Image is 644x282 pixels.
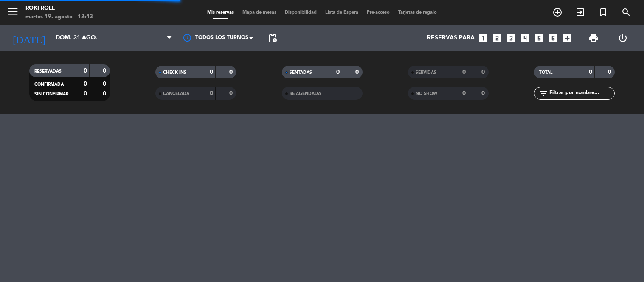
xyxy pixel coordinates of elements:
i: looks_one [478,33,489,44]
i: [DATE] [6,29,51,47]
span: Mis reservas [203,10,238,15]
strong: 0 [336,69,340,75]
i: add_box [562,33,573,44]
div: Roki Roll [25,4,93,13]
span: Disponibilidad [281,10,321,15]
i: looks_3 [506,33,517,44]
button: menu [6,5,19,21]
span: RE AGENDADA [290,92,321,96]
i: turned_in_not [598,7,608,17]
strong: 0 [210,90,213,96]
i: menu [6,5,19,18]
i: looks_6 [548,33,559,44]
span: pending_actions [267,33,278,43]
strong: 0 [84,68,87,74]
strong: 0 [229,69,234,75]
span: SENTADAS [290,70,312,75]
div: LOG OUT [608,25,638,51]
strong: 0 [462,90,466,96]
div: martes 19. agosto - 12:43 [25,13,93,21]
span: CHECK INS [163,70,186,75]
strong: 0 [84,81,87,87]
strong: 0 [103,81,108,87]
strong: 0 [103,91,108,97]
i: filter_list [538,88,548,98]
span: SIN CONFIRMAR [34,92,68,96]
i: arrow_drop_down [79,33,89,43]
span: TOTAL [539,70,552,75]
span: RESERVADAS [34,69,62,73]
input: Filtrar por nombre... [548,89,614,98]
strong: 0 [84,91,87,97]
strong: 0 [481,90,487,96]
span: NO SHOW [416,92,437,96]
i: search [621,7,631,17]
span: print [588,33,599,43]
strong: 0 [462,69,466,75]
strong: 0 [103,68,108,74]
i: looks_4 [520,33,531,44]
span: SERVIDAS [416,70,436,75]
i: looks_5 [534,33,545,44]
strong: 0 [589,69,592,75]
span: Mapa de mesas [238,10,281,15]
span: CANCELADA [163,92,189,96]
strong: 0 [608,69,613,75]
strong: 0 [210,69,213,75]
span: Lista de Espera [321,10,363,15]
span: Tarjetas de regalo [394,10,441,15]
strong: 0 [355,69,360,75]
span: Pre-acceso [363,10,394,15]
strong: 0 [481,69,487,75]
i: exit_to_app [575,7,585,17]
i: add_circle_outline [552,7,562,17]
span: CONFIRMADA [34,82,64,87]
i: power_settings_new [618,33,628,43]
strong: 0 [229,90,234,96]
span: Reservas para [427,35,475,42]
i: looks_two [492,33,503,44]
